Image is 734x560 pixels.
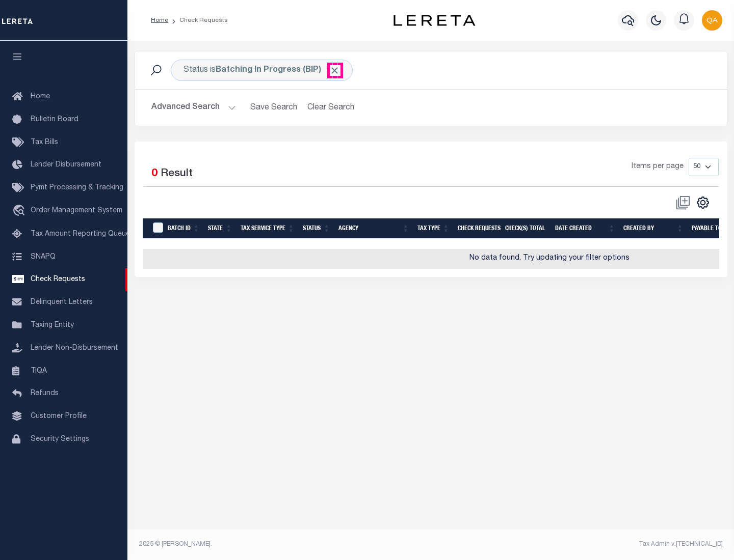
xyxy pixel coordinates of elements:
[31,207,122,214] span: Order Management System
[394,15,475,26] img: logo-dark.svg
[237,218,299,239] th: Tax Service Type: activate to sort column ascending
[31,299,93,306] span: Delinquent Letters
[31,161,101,169] span: Lender Disbursement
[171,60,353,81] div: Status is
[31,231,130,238] span: Tax Amount Reporting Queue
[216,66,340,74] b: Batching In Progress (BIP)
[551,218,619,239] th: Date Created: activate to sort column ascending
[31,116,78,123] span: Bulletin Board
[12,205,29,218] i: travel_explore
[413,218,454,239] th: Tax Type: activate to sort column ascending
[334,218,413,239] th: Agency: activate to sort column ascending
[244,98,303,118] button: Save Search
[168,16,228,25] li: Check Requests
[164,218,204,239] th: Batch Id: activate to sort column ascending
[204,218,237,239] th: State: activate to sort column ascending
[632,161,684,173] span: Items per page
[31,413,87,420] span: Customer Profile
[438,540,723,549] div: Tax Admin v.[TECHNICAL_ID]
[31,390,59,397] span: Refunds
[31,345,118,352] span: Lender Non-Disbursement
[31,367,47,374] span: TIQA
[31,253,56,260] span: SNAPQ
[303,98,359,118] button: Clear Search
[151,17,168,23] a: Home
[151,98,236,118] button: Advanced Search
[132,540,431,549] div: 2025 © [PERSON_NAME].
[31,322,74,329] span: Taxing Entity
[31,184,123,191] span: Pymt Processing & Tracking
[31,276,85,283] span: Check Requests
[31,93,50,100] span: Home
[31,436,89,443] span: Security Settings
[454,218,501,239] th: Check Requests
[619,218,688,239] th: Created By: activate to sort column ascending
[31,139,58,146] span: Tax Bills
[329,65,340,76] span: Click to Remove
[702,10,722,31] img: svg+xml;base64,PHN2ZyB4bWxucz0iaHR0cDovL3d3dy53My5vcmcvMjAwMC9zdmciIHBvaW50ZXItZXZlbnRzPSJub25lIi...
[299,218,334,239] th: Status: activate to sort column ascending
[151,169,158,179] span: 0
[501,218,551,239] th: Check(s) Total
[161,166,193,182] label: Result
